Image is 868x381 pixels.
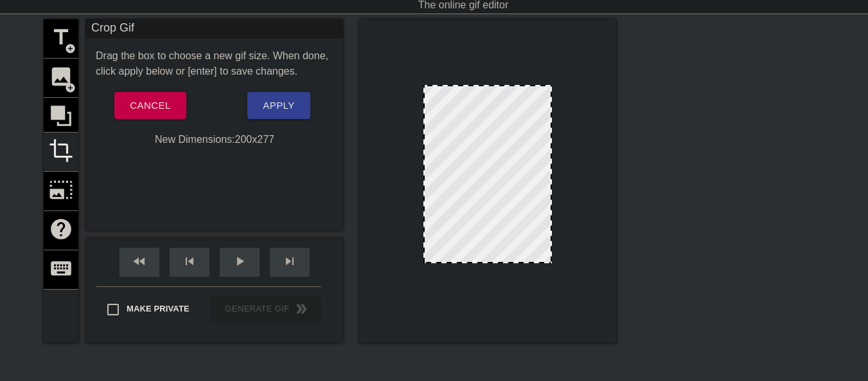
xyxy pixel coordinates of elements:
span: play_arrow [232,254,247,269]
span: Apply [263,97,294,114]
span: crop [49,138,73,163]
span: skip_next [282,254,297,269]
button: Apply [247,92,310,119]
span: fast_rewind [132,254,147,269]
div: Crop Gif [86,19,343,39]
div: New Dimensions: 200 x 277 [86,132,343,147]
span: Make Private [127,302,190,315]
button: Cancel [114,92,186,119]
div: Drag the box to choose a new gif size. When done, click apply below or [enter] to save changes. [86,48,343,79]
span: Cancel [130,97,170,114]
span: skip_previous [182,254,197,269]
